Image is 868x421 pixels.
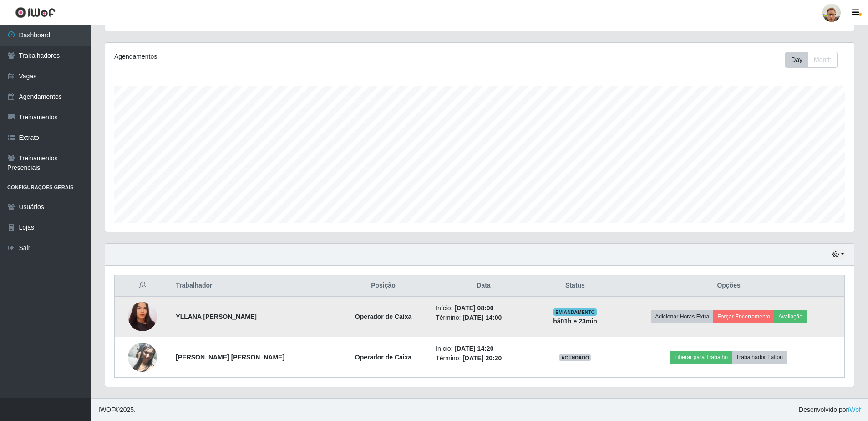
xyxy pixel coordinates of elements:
strong: há 01 h e 23 min [553,318,597,325]
button: Month [808,52,838,68]
div: First group [785,52,838,68]
div: Toolbar with button groups [785,52,845,68]
img: 1655824719920.jpeg [128,301,157,333]
th: Status [537,275,613,297]
button: Day [785,52,808,68]
li: Início: [436,344,532,354]
span: EM ANDAMENTO [553,308,597,316]
span: Desenvolvido por [799,405,861,415]
span: © 2025 . [98,405,136,415]
button: Adicionar Horas Extra [651,310,713,323]
button: Avaliação [774,310,807,323]
time: [DATE] 20:20 [462,354,502,362]
button: Liberar para Trabalho [670,351,732,364]
strong: Operador de Caixa [355,313,412,320]
a: iWof [848,406,861,413]
time: [DATE] 14:20 [454,345,493,352]
time: [DATE] 14:00 [462,314,502,321]
time: [DATE] 08:00 [454,304,493,312]
img: CoreUI Logo [15,7,56,18]
li: Término: [436,354,532,363]
th: Data [430,275,537,297]
span: AGENDADO [559,354,591,361]
th: Opções [613,275,844,297]
button: Trabalhador Faltou [732,351,787,364]
strong: [PERSON_NAME] [PERSON_NAME] [176,354,284,361]
span: IWOF [98,406,115,413]
div: Agendamentos [114,52,411,62]
button: Forçar Encerramento [713,310,774,323]
li: Início: [436,303,532,313]
strong: Operador de Caixa [355,354,412,361]
img: 1728657524685.jpeg [128,331,157,383]
th: Posição [336,275,430,297]
th: Trabalhador [170,275,336,297]
li: Término: [436,313,532,323]
strong: YLLANA [PERSON_NAME] [176,313,257,320]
